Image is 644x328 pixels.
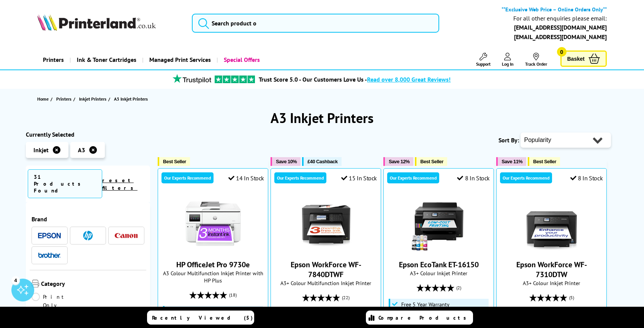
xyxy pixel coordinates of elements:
[496,157,526,166] button: Save 11%
[192,14,439,33] input: Search product o
[37,14,182,32] a: Printerland Logo
[401,301,449,307] span: Free 5 Year Warranty
[275,279,377,287] span: A3+ Colour Multifunction Inkjet Printer
[410,195,467,252] img: Epson EcoTank ET-16150
[302,157,341,166] button: £40 Cashback
[37,50,70,69] a: Printers
[366,311,473,325] a: Compare Products
[33,146,49,154] span: Inkjet
[389,159,410,164] span: Save 12%
[476,61,491,67] span: Support
[115,233,138,238] img: Canon
[420,159,443,164] span: Best Seller
[514,24,607,31] a: [EMAIL_ADDRESS][DOMAIN_NAME]
[162,270,264,284] span: A3 Colour Multifunction Inkjet Printer with HP Plus
[291,260,361,279] a: Epson WorkForce WF-7840DTWF
[560,50,607,67] a: Basket 0
[161,172,214,183] div: Our Experts Recommend
[28,169,102,198] span: 31 Products Found
[38,231,61,240] a: Epson
[500,279,603,287] span: A3+ Colour Inkjet Printer
[528,157,560,166] button: Best Seller
[185,195,242,252] img: HP OfficeJet Pro 9730e
[32,293,88,309] a: Print Only
[79,95,108,103] a: Inkjet Printers
[259,76,451,83] a: Trust Score 5.0 - Our Customers Love Us -Read over 8,000 Great Reviews!
[32,280,39,287] img: Category
[388,270,490,277] span: A3+ Colour Inkjet Printer
[114,96,148,102] span: A3 Inkjet Printers
[169,74,215,84] img: trustpilot rating
[525,53,547,67] a: Track Order
[516,260,587,279] a: Epson WorkForce WF-7310DTW
[415,157,447,166] button: Best Seller
[56,95,73,103] a: Printers
[38,251,61,260] a: Brother
[158,157,190,166] button: Best Seller
[274,172,326,183] div: Our Experts Recommend
[217,50,266,69] a: Special Offers
[276,159,297,164] span: Save 10%
[523,195,580,252] img: Epson WorkForce WF-7310DTW
[26,131,150,138] div: Currently Selected
[176,260,250,270] a: HP OfficeJet Pro 9730e
[79,95,106,103] span: Inkjet Printers
[229,288,237,302] span: (18)
[399,260,479,270] a: Epson EcoTank ET-16150
[297,246,354,254] a: Epson WorkForce WF-7840DTWF
[498,136,519,144] span: Sort By:
[523,246,580,254] a: Epson WorkForce WF-7310DTW
[11,276,20,284] div: 4
[271,157,301,166] button: Save 10%
[533,159,556,164] span: Best Seller
[32,215,145,223] span: Brand
[342,290,350,305] span: (22)
[502,61,514,67] span: Log In
[37,14,156,31] img: Printerland Logo
[77,50,136,69] span: Ink & Toner Cartridges
[76,231,99,240] a: HP
[387,172,439,183] div: Our Experts Recommend
[147,311,254,325] a: Recently Viewed (5)
[56,95,71,103] span: Printers
[502,159,522,164] span: Save 11%
[38,233,61,238] img: Epson
[142,50,217,69] a: Managed Print Services
[37,95,51,103] a: Home
[557,47,566,57] span: 0
[567,54,585,64] span: Basket
[456,281,461,295] span: (2)
[476,53,491,67] a: Support
[307,159,337,164] span: £40 Cashback
[38,252,61,258] img: Brother
[513,15,607,22] div: For all other enquiries please email:
[41,280,145,289] span: Category
[502,53,514,67] a: Log In
[570,174,603,182] div: 8 In Stock
[83,231,93,240] img: HP
[514,33,607,41] a: [EMAIL_ADDRESS][DOMAIN_NAME]
[115,231,138,240] a: Canon
[457,174,490,182] div: 8 In Stock
[378,314,470,321] span: Compare Products
[569,290,574,305] span: (5)
[500,172,552,183] div: Our Experts Recommend
[215,76,255,83] img: trustpilot rating
[367,76,451,83] span: Read over 8,000 Great Reviews!
[152,314,253,321] span: Recently Viewed (5)
[163,159,186,164] span: Best Seller
[228,174,264,182] div: 14 In Stock
[78,146,85,154] span: A3
[502,6,607,13] b: **Exclusive Web Price – Online Orders Only**
[185,246,242,254] a: HP OfficeJet Pro 9730e
[70,50,142,69] a: Ink & Toner Cartridges
[102,177,138,191] a: reset filters
[383,157,413,166] button: Save 12%
[26,109,619,127] h1: A3 Inkjet Printers
[297,195,354,252] img: Epson WorkForce WF-7840DTWF
[410,246,467,254] a: Epson EcoTank ET-16150
[341,174,377,182] div: 15 In Stock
